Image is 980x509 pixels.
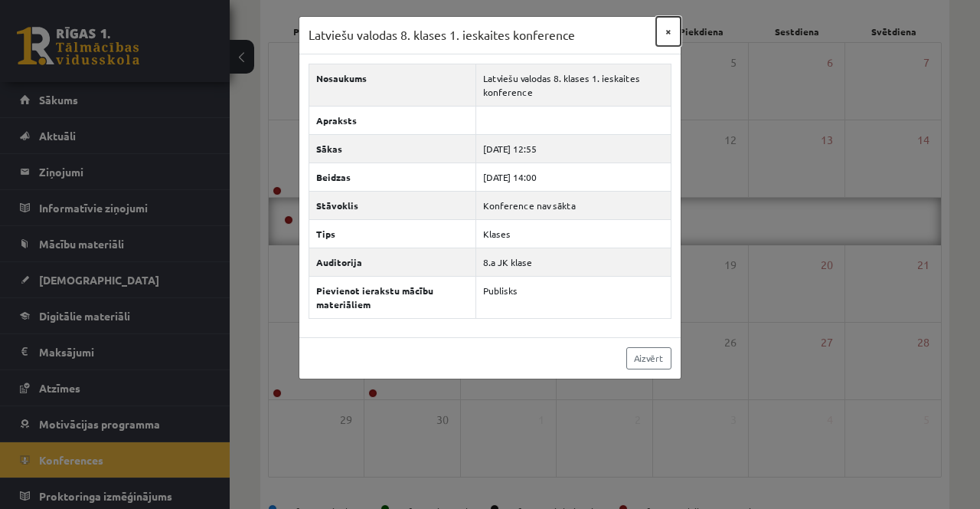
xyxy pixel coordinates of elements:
[309,276,476,318] th: Pievienot ierakstu mācību materiāliem
[309,219,476,248] th: Tips
[475,64,671,106] td: Latviešu valodas 8. klases 1. ieskaites konference
[309,248,476,276] th: Auditorija
[475,276,671,318] td: Publisks
[309,26,575,44] h3: Latviešu valodas 8. klases 1. ieskaites konference
[475,219,671,248] td: Klases
[475,134,671,163] td: [DATE] 12:55
[309,191,476,219] th: Stāvoklis
[309,106,476,134] th: Apraksts
[309,134,476,163] th: Sākas
[626,347,671,369] a: Aizvērt
[309,64,476,106] th: Nosaukums
[656,17,681,46] button: ×
[475,163,671,191] td: [DATE] 14:00
[475,248,671,276] td: 8.a JK klase
[475,191,671,219] td: Konference nav sākta
[309,163,476,191] th: Beidzas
